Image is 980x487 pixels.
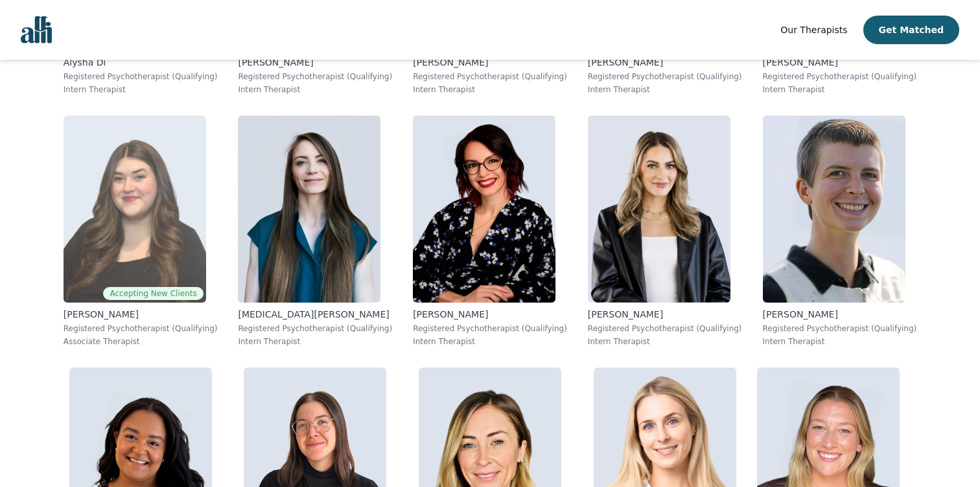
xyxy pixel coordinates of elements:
[863,16,959,44] button: Get Matched
[227,105,402,357] a: Alexia_Jones[MEDICAL_DATA][PERSON_NAME]Registered Psychotherapist (Qualifying)Intern Therapist
[588,323,742,334] p: Registered Psychotherapist (Qualifying)
[577,105,752,357] a: Chantelle_Ball[PERSON_NAME]Registered Psychotherapist (Qualifying)Intern Therapist
[752,105,927,357] a: Ash_Shewchuk[PERSON_NAME]Registered Psychotherapist (Qualifying)Intern Therapist
[413,71,567,82] p: Registered Psychotherapist (Qualifying)
[21,16,52,44] img: alli logo
[588,116,730,303] img: Chantelle_Ball
[763,116,905,303] img: Ash_Shewchuk
[588,84,742,95] p: Intern Therapist
[413,308,567,321] p: [PERSON_NAME]
[588,336,742,347] p: Intern Therapist
[763,336,917,347] p: Intern Therapist
[780,22,847,38] a: Our Therapists
[413,84,567,95] p: Intern Therapist
[64,116,206,303] img: Olivia_Snow
[413,56,567,69] p: [PERSON_NAME]
[64,308,218,321] p: [PERSON_NAME]
[413,116,555,303] img: Nadine_Coleman
[64,84,218,95] p: Intern Therapist
[763,71,917,82] p: Registered Psychotherapist (Qualifying)
[763,323,917,334] p: Registered Psychotherapist (Qualifying)
[238,336,392,347] p: Intern Therapist
[780,25,847,35] span: Our Therapists
[238,84,392,95] p: Intern Therapist
[64,323,218,334] p: Registered Psychotherapist (Qualifying)
[238,71,392,82] p: Registered Psychotherapist (Qualifying)
[64,71,218,82] p: Registered Psychotherapist (Qualifying)
[64,336,218,347] p: Associate Therapist
[238,323,392,334] p: Registered Psychotherapist (Qualifying)
[763,308,917,321] p: [PERSON_NAME]
[402,105,577,357] a: Nadine_Coleman[PERSON_NAME]Registered Psychotherapist (Qualifying)Intern Therapist
[413,336,567,347] p: Intern Therapist
[413,323,567,334] p: Registered Psychotherapist (Qualifying)
[588,56,742,69] p: [PERSON_NAME]
[763,84,917,95] p: Intern Therapist
[103,287,203,300] span: Accepting New Clients
[238,116,380,303] img: Alexia_Jones
[64,56,218,69] p: Alysha Di
[238,308,392,321] p: [MEDICAL_DATA][PERSON_NAME]
[763,56,917,69] p: [PERSON_NAME]
[238,56,392,69] p: [PERSON_NAME]
[53,105,228,357] a: Olivia_SnowAccepting New Clients[PERSON_NAME]Registered Psychotherapist (Qualifying)Associate The...
[588,71,742,82] p: Registered Psychotherapist (Qualifying)
[588,308,742,321] p: [PERSON_NAME]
